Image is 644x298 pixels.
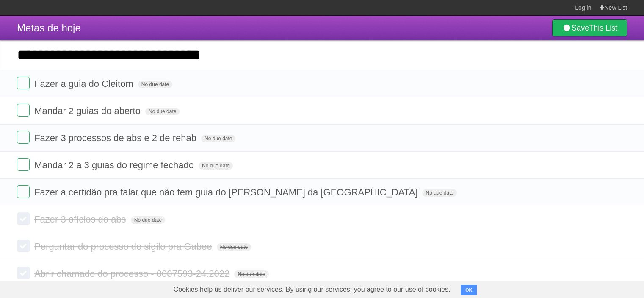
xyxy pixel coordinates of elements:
[17,158,30,171] label: Done
[17,212,30,225] label: Done
[34,78,135,89] span: Fazer a guia do Cleitom
[165,281,459,298] span: Cookies help us deliver our services. By using our services, you agree to our use of cookies.
[138,81,172,88] span: No due date
[34,268,232,279] span: Abrir chamado do processo - 0007593-24.2022
[422,189,456,197] span: No due date
[145,108,180,115] span: No due date
[131,216,165,224] span: No due date
[34,187,420,198] span: Fazer a certidão pra falar que não tem guia do [PERSON_NAME] da [GEOGRAPHIC_DATA]
[17,77,30,89] label: Done
[461,285,477,295] button: OK
[34,160,196,170] span: Mandar 2 a 3 guias do regime fechado
[199,162,233,170] span: No due date
[589,24,617,32] b: This List
[234,270,268,278] span: No due date
[201,135,235,142] span: No due date
[17,240,30,252] label: Done
[17,22,81,33] span: Metas de hoje
[17,131,30,144] label: Done
[17,104,30,117] label: Done
[34,214,128,225] span: Fazer 3 ofícios do abs
[17,267,30,279] label: Done
[34,106,143,116] span: Mandar 2 guias do aberto
[552,19,627,36] a: SaveThis List
[217,243,251,251] span: No due date
[17,185,30,198] label: Done
[34,241,214,252] span: Perguntar do processo do sigilo pra Gabee
[34,133,199,143] span: Fazer 3 processos de abs e 2 de rehab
